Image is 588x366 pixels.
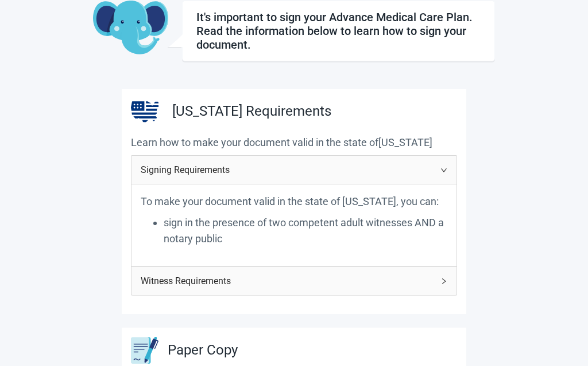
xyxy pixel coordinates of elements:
[131,135,457,151] p: Learn how to make your document valid in the state of [US_STATE]
[141,274,434,289] span: Witness Requirements
[93,1,168,56] img: Koda Elephant
[131,337,158,364] img: Paper Copy
[141,194,447,210] p: To make your document valid in the state of [US_STATE], you can:
[141,163,434,178] span: Signing Requirements
[168,340,238,362] h2: Paper Copy
[196,11,481,52] h1: It's important to sign your Advance Medical Care Plan. Read the information below to learn how to...
[164,215,447,248] p: sign in the presence of two competent adult witnesses AND a notary public
[131,156,457,184] div: Signing Requirements
[131,267,457,296] div: Witness Requirements
[440,167,447,174] span: right
[172,101,331,123] h2: [US_STATE] Requirements
[131,99,158,126] img: United States
[440,278,447,285] span: right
